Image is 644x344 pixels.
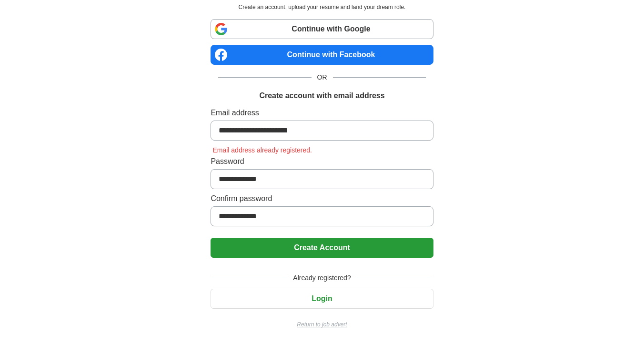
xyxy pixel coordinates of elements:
label: Confirm password [211,193,433,204]
a: Return to job advert [211,320,433,329]
h1: Create account with email address [259,90,384,101]
span: OR [312,72,333,82]
label: Password [211,156,433,167]
a: Continue with Google [211,19,433,39]
a: Continue with Facebook [211,45,433,65]
span: Already registered? [287,273,356,283]
button: Login [211,289,433,309]
label: Email address [211,107,433,119]
a: Login [211,294,433,303]
button: Create Account [211,238,433,258]
span: Email address already registered. [211,146,314,154]
p: Create an account, upload your resume and land your dream role. [212,3,431,11]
